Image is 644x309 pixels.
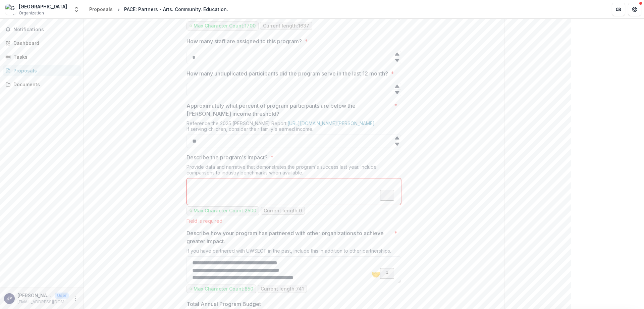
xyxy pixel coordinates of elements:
img: Garde Arts Center [5,4,16,15]
a: Documents [3,79,81,90]
p: Current length: 0 [264,208,302,214]
button: Get Help [628,3,641,16]
a: Dashboard [3,38,81,49]
span: Notifications [13,27,78,33]
div: Provide data and narrative that demonstrates the program's success last year. Include comparisons... [186,164,401,178]
div: Documents [13,81,75,88]
div: Proposals [89,6,113,13]
textarea: To enrich screen reader interactions, please activate Accessibility in Grammarly extension settings [186,256,401,283]
span: Organization [19,10,44,16]
p: Approximately what percent of program participants are below the [PERSON_NAME] income threshold? [186,102,391,118]
p: Current length: 1637 [263,23,309,29]
button: Notifications [3,24,81,35]
button: More [71,295,79,303]
a: Proposals [87,4,115,14]
div: [GEOGRAPHIC_DATA] [19,3,67,10]
div: Tasks [13,53,75,60]
div: PACE: Partners - Arts. Community. Education. [124,6,228,13]
div: Proposals [13,67,75,74]
p: How many staff are assigned to this program? [186,37,302,45]
p: Describe the program's impact? [186,153,268,161]
p: Total Annual Program Budget [186,300,261,308]
div: Field is required [186,218,401,224]
p: [EMAIL_ADDRESS][DOMAIN_NAME] [17,299,69,305]
div: Dashboard [13,40,75,47]
a: Tasks [3,51,81,62]
button: Partners [612,3,625,16]
p: Max Character Count: 1700 [194,23,256,29]
p: Max Character Count: 2500 [194,208,256,214]
textarea: To enrich screen reader interactions, please activate Accessibility in Grammarly extension settings [186,178,401,205]
div: Jeanne Sigel <jsigel@gardearts.org> [7,296,12,301]
nav: breadcrumb [87,4,231,14]
button: Open entity switcher [72,3,81,16]
p: [PERSON_NAME] <[EMAIL_ADDRESS][DOMAIN_NAME]> [17,292,52,299]
p: Describe how your program has partnered with other organizations to achieve greater impact. [186,229,391,245]
a: Proposals [3,65,81,76]
p: User [55,293,69,299]
p: Max Character Count: 850 [194,286,253,292]
div: If you have partnered with UWSECT in the past, include this in addition to other partnerships. [186,248,401,256]
a: [URL][DOMAIN_NAME][PERSON_NAME] [287,120,375,126]
p: How many unduplicated participants did the program serve in the last 12 month? [186,69,388,78]
div: Reference the 2025 [PERSON_NAME] Report: If serving children, consider their family's earned income. [186,120,401,135]
p: Current length: 741 [261,286,304,292]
